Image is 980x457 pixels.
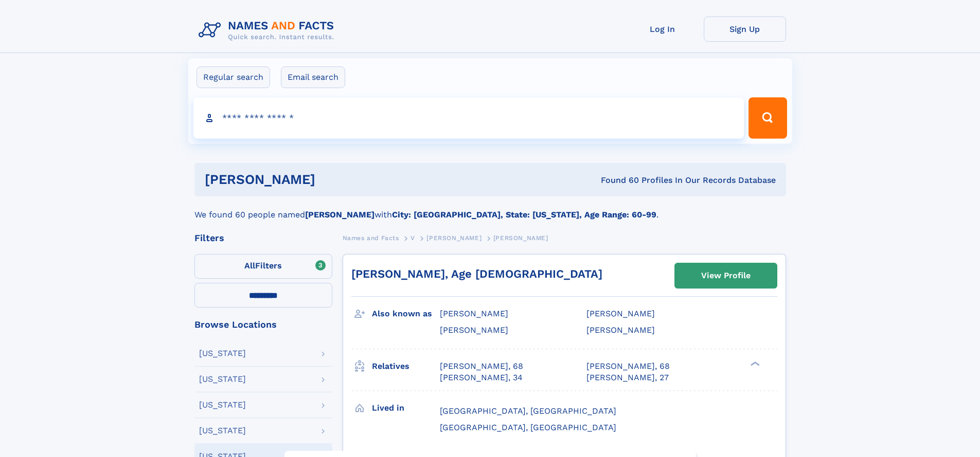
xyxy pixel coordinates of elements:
[199,349,246,358] div: [US_STATE]
[199,427,246,435] div: [US_STATE]
[493,234,548,242] span: [PERSON_NAME]
[701,264,751,287] div: View Profile
[749,97,787,139] button: Search Button
[194,16,343,44] img: Logo Names and Facts
[193,97,744,139] input: search input
[440,372,523,383] a: [PERSON_NAME], 34
[194,196,786,221] div: We found 60 people named with .
[392,210,656,219] b: City: [GEOGRAPHIC_DATA], State: [US_STATE], Age Range: 60-99
[372,399,440,417] h3: Lived in
[586,361,670,372] a: [PERSON_NAME], 68
[458,175,776,186] div: Found 60 Profiles In Our Records Database
[440,361,523,372] a: [PERSON_NAME], 68
[675,263,777,288] a: View Profile
[586,325,655,335] span: [PERSON_NAME]
[440,406,616,416] span: [GEOGRAPHIC_DATA], [GEOGRAPHIC_DATA]
[281,66,345,88] label: Email search
[411,231,415,244] a: V
[244,261,255,270] span: All
[305,210,375,219] b: [PERSON_NAME]
[411,234,415,242] span: V
[748,360,760,367] div: ❯
[426,234,482,242] span: [PERSON_NAME]
[197,66,270,88] label: Regular search
[351,267,602,280] a: [PERSON_NAME], Age [DEMOGRAPHIC_DATA]
[199,375,246,383] div: [US_STATE]
[586,372,669,383] a: [PERSON_NAME], 27
[440,422,616,432] span: [GEOGRAPHIC_DATA], [GEOGRAPHIC_DATA]
[586,309,655,318] span: [PERSON_NAME]
[704,16,786,42] a: Sign Up
[194,254,332,279] label: Filters
[621,16,704,42] a: Log In
[205,173,458,186] h1: [PERSON_NAME]
[440,309,508,318] span: [PERSON_NAME]
[440,325,508,335] span: [PERSON_NAME]
[372,358,440,375] h3: Relatives
[194,233,332,243] div: Filters
[426,231,482,244] a: [PERSON_NAME]
[343,231,399,244] a: Names and Facts
[194,320,332,329] div: Browse Locations
[372,305,440,323] h3: Also known as
[199,401,246,409] div: [US_STATE]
